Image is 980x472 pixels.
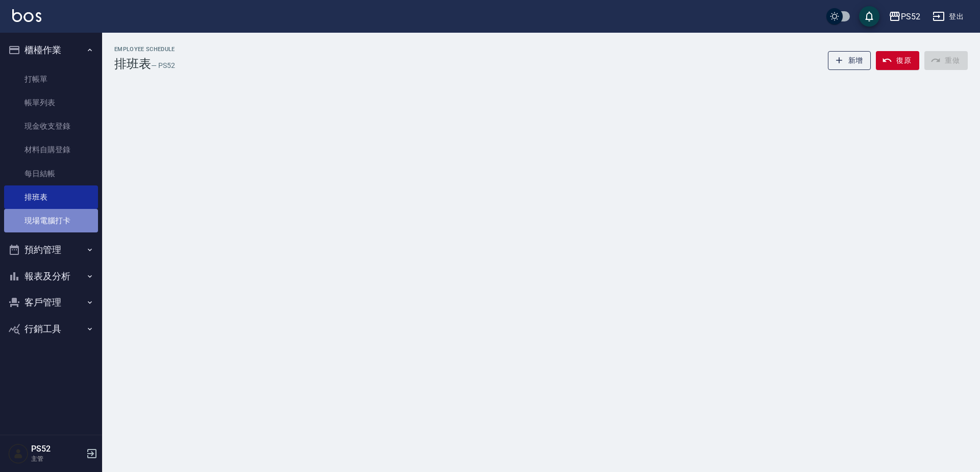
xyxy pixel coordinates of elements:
button: 櫃檯作業 [4,37,98,63]
a: 現金收支登錄 [4,114,98,138]
a: 排班表 [4,185,98,209]
a: 帳單列表 [4,91,98,114]
img: Logo [12,9,41,22]
h3: 排班表 [114,57,151,71]
h5: PS52 [31,444,83,454]
h2: Employee Schedule [114,46,175,53]
a: 打帳單 [4,67,98,91]
button: PS52 [885,6,924,27]
a: 每日結帳 [4,162,98,185]
a: 材料自購登錄 [4,138,98,161]
button: 復原 [876,51,919,70]
button: save [859,6,879,27]
h6: — PS52 [151,60,175,71]
div: PS52 [901,10,920,23]
p: 主管 [31,454,83,463]
button: 行銷工具 [4,316,98,342]
button: 登出 [928,7,968,26]
button: 報表及分析 [4,263,98,290]
img: Person [8,443,29,464]
button: 新增 [828,51,871,70]
button: 預約管理 [4,237,98,263]
button: 客戶管理 [4,289,98,316]
a: 現場電腦打卡 [4,209,98,232]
